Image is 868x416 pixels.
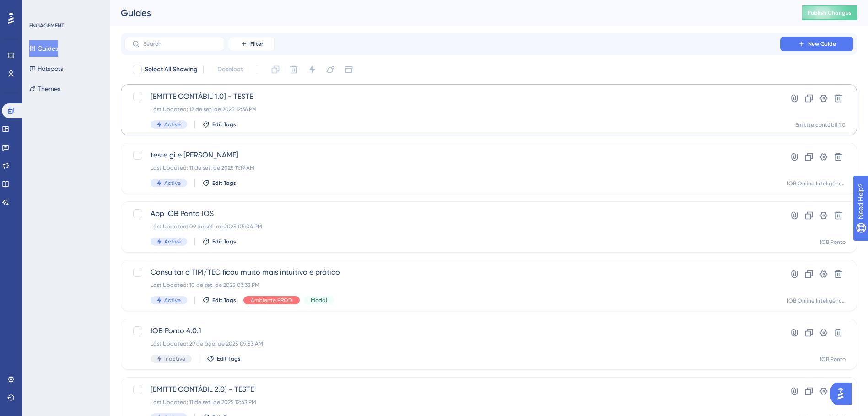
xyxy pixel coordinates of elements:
div: Emittte contábil 1.0 [795,121,846,129]
button: Filter [229,37,275,51]
div: Last Updated: 09 de set. de 2025 05:04 PM [151,223,754,230]
span: Inactive [164,355,185,362]
span: Deselect [217,64,243,75]
div: Last Updated: 11 de set. de 2025 11:19 AM [151,164,754,172]
div: IOB Online Inteligência [787,180,846,187]
button: Themes [29,81,60,97]
div: Last Updated: 10 de set. de 2025 03:33 PM [151,281,754,289]
div: Last Updated: 12 de set. de 2025 12:36 PM [151,106,754,113]
span: Edit Tags [217,355,241,362]
span: Active [164,121,181,128]
button: Edit Tags [202,121,236,128]
span: Need Help? [22,2,57,13]
div: IOB Ponto [820,238,846,246]
span: Edit Tags [212,238,236,245]
span: teste gi e [PERSON_NAME] [151,150,754,161]
span: Active [164,179,181,187]
button: New Guide [780,37,853,51]
button: Edit Tags [202,179,236,187]
span: Ambiente PROD [251,297,292,304]
span: Publish Changes [808,9,852,16]
button: Publish Changes [802,5,857,20]
div: Last Updated: 29 de ago. de 2025 09:53 AM [151,340,754,347]
input: Search [143,41,217,47]
button: Edit Tags [202,297,236,304]
span: Filter [250,40,263,48]
button: Guides [29,40,58,57]
span: Edit Tags [212,297,236,304]
div: IOB Online Inteligência [787,297,846,304]
button: Hotspots [29,60,63,77]
button: Edit Tags [202,238,236,245]
span: Consultar a TIPI/TEC ficou muito mais intuitivo e prático [151,267,754,278]
iframe: UserGuiding AI Assistant Launcher [830,380,857,407]
span: IOB Ponto 4.0.1 [151,325,754,336]
span: App IOB Ponto IOS [151,208,754,219]
div: Guides [121,6,779,19]
div: Last Updated: 11 de set. de 2025 12:43 PM [151,399,754,406]
span: Modal [311,297,327,304]
span: Active [164,297,181,304]
span: [EMITTE CONTÁBIL 1.0] - TESTE [151,91,754,102]
div: IOB Ponto [820,356,846,363]
span: Active [164,238,181,245]
span: Edit Tags [212,179,236,187]
button: Edit Tags [207,355,241,362]
div: ENGAGEMENT [29,22,64,29]
span: Edit Tags [212,121,236,128]
span: [EMITTE CONTÁBIL 2.0] - TESTE [151,384,754,395]
span: New Guide [808,40,836,48]
button: Deselect [209,61,251,78]
span: Select All Showing [145,64,198,75]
